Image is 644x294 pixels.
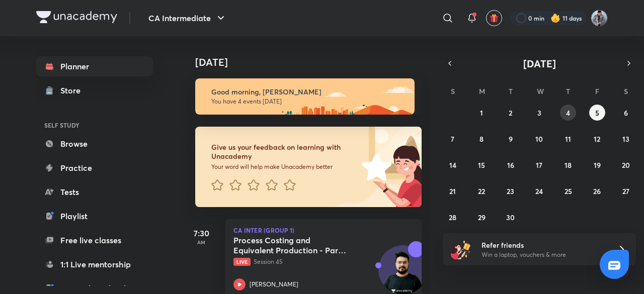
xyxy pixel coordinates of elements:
button: September 16, 2025 [503,157,519,173]
button: September 19, 2025 [589,157,605,173]
abbr: September 19, 2025 [594,160,601,170]
p: CA Inter (Group 1) [233,227,414,233]
abbr: Sunday [451,86,455,96]
a: Free live classes [36,230,153,250]
button: September 10, 2025 [531,131,547,147]
abbr: September 2, 2025 [509,108,512,118]
abbr: Tuesday [509,86,513,96]
abbr: September 11, 2025 [565,134,571,144]
abbr: September 7, 2025 [451,134,454,144]
abbr: September 17, 2025 [536,160,542,170]
img: Manthan Hasija [591,10,608,27]
a: Tests [36,182,153,202]
button: September 11, 2025 [560,131,576,147]
abbr: September 13, 2025 [622,134,629,144]
abbr: September 10, 2025 [535,134,543,144]
abbr: September 20, 2025 [622,160,630,170]
button: September 9, 2025 [503,131,519,147]
img: morning [195,78,415,115]
p: AM [181,239,221,245]
abbr: September 4, 2025 [566,108,570,118]
img: Company Logo [36,11,117,23]
button: September 30, 2025 [503,209,519,225]
button: September 20, 2025 [618,157,634,173]
button: September 23, 2025 [503,183,519,199]
button: September 29, 2025 [473,209,490,225]
abbr: September 9, 2025 [509,134,513,144]
abbr: September 5, 2025 [595,108,599,118]
abbr: September 23, 2025 [507,186,514,196]
button: September 2, 2025 [503,105,519,121]
h6: Good morning, [PERSON_NAME] [211,87,406,96]
button: September 5, 2025 [589,105,605,121]
p: You have 4 events [DATE] [211,97,406,106]
a: Company Logo [36,11,117,26]
abbr: September 25, 2025 [565,186,572,196]
span: Live [233,258,251,266]
abbr: September 8, 2025 [479,134,484,144]
button: September 12, 2025 [589,131,605,147]
button: September 7, 2025 [445,131,461,147]
abbr: September 21, 2025 [449,186,456,196]
abbr: September 12, 2025 [594,134,600,144]
p: Session 45 [233,257,391,266]
a: 1:1 Live mentorship [36,254,153,274]
abbr: September 18, 2025 [565,160,572,170]
button: [DATE] [457,56,622,70]
button: September 17, 2025 [531,157,547,173]
abbr: September 30, 2025 [506,213,515,222]
abbr: Thursday [566,86,570,96]
abbr: September 16, 2025 [507,160,514,170]
abbr: September 1, 2025 [480,108,483,118]
h4: [DATE] [195,56,432,68]
button: September 1, 2025 [473,105,490,121]
abbr: Saturday [624,86,628,96]
button: September 15, 2025 [473,157,490,173]
abbr: Friday [595,86,599,96]
h6: Give us your feedback on learning with Unacademy [211,143,358,161]
a: Store [36,80,153,101]
button: September 27, 2025 [618,183,634,199]
a: Planner [36,56,153,76]
button: September 3, 2025 [531,105,547,121]
img: referral [451,239,471,259]
button: September 22, 2025 [473,183,490,199]
a: Practice [36,158,153,178]
abbr: September 14, 2025 [449,160,456,170]
abbr: September 24, 2025 [535,186,543,196]
abbr: September 26, 2025 [593,186,601,196]
h5: Process Costing and Equivalent Production - Part 2 [233,235,359,255]
p: Win a laptop, vouchers & more [481,250,605,259]
button: September 21, 2025 [445,183,461,199]
abbr: Wednesday [537,86,544,96]
abbr: September 22, 2025 [478,186,485,196]
h6: Refer friends [481,240,605,250]
button: September 25, 2025 [560,183,576,199]
button: September 13, 2025 [618,131,634,147]
button: September 6, 2025 [618,105,634,121]
img: feedback_image [328,127,422,207]
abbr: September 6, 2025 [624,108,628,118]
button: CA Intermediate [142,8,233,28]
h6: SELF STUDY [36,117,153,134]
abbr: September 27, 2025 [622,186,629,196]
button: September 14, 2025 [445,157,461,173]
abbr: September 15, 2025 [478,160,485,170]
button: September 4, 2025 [560,105,576,121]
p: Your word will help make Unacademy better [211,163,358,171]
button: September 24, 2025 [531,183,547,199]
abbr: September 3, 2025 [537,108,541,118]
button: September 28, 2025 [445,209,461,225]
img: avatar [490,14,499,23]
abbr: September 29, 2025 [478,213,486,222]
span: [DATE] [523,57,556,70]
img: streak [550,13,560,23]
p: [PERSON_NAME] [250,280,298,289]
button: September 26, 2025 [589,183,605,199]
button: September 18, 2025 [560,157,576,173]
div: Store [60,84,87,96]
button: September 8, 2025 [473,131,490,147]
a: Playlist [36,206,153,226]
button: avatar [486,10,502,26]
a: Browse [36,134,153,154]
